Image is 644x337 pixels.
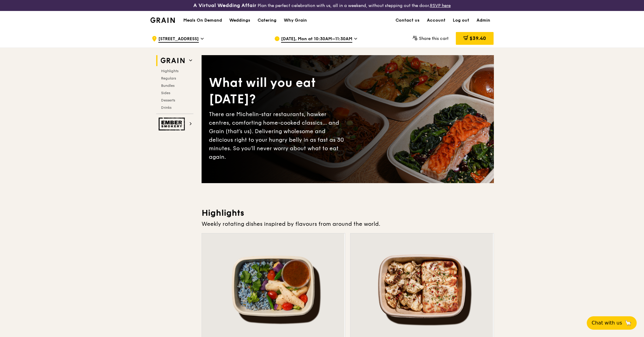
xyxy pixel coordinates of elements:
a: GrainGrain [150,11,175,29]
div: Catering [258,11,276,30]
div: Plan the perfect celebration with us, all in a weekend, without stepping out the door. [147,2,498,9]
a: Why Grain [280,11,311,30]
span: Bundles [161,83,174,88]
span: Chat with us [592,319,622,327]
div: Why Grain [284,11,307,30]
a: Account [423,11,449,30]
a: Admin [473,11,494,30]
span: Desserts [161,98,175,102]
a: Weddings [226,11,254,30]
img: Ember Smokery web logo [159,118,187,130]
a: Contact us [392,11,423,30]
img: Grain web logo [159,55,187,66]
div: What will you eat [DATE]? [209,75,348,108]
h3: Highlights [202,208,494,218]
span: Highlights [161,69,178,73]
span: $39.40 [470,35,486,41]
span: [STREET_ADDRESS] [158,36,199,43]
a: Catering [254,11,280,30]
span: Regulars [161,76,176,80]
div: There are Michelin-star restaurants, hawker centres, comforting home-cooked classics… and Grain (... [209,110,348,161]
div: Weddings [229,11,250,30]
img: Grain [150,17,175,23]
a: RSVP here [430,3,451,8]
span: Drinks [161,105,171,110]
button: Chat with us🦙 [587,316,637,330]
span: Sides [161,91,170,95]
span: [DATE], Mon at 10:30AM–11:30AM [281,36,352,43]
div: Weekly rotating dishes inspired by flavours from around the world. [202,220,494,228]
h1: Meals On Demand [183,17,222,23]
span: Share this cart [419,36,449,41]
a: Log out [449,11,473,30]
span: 🦙 [625,319,632,327]
h3: A Virtual Wedding Affair [193,2,256,9]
